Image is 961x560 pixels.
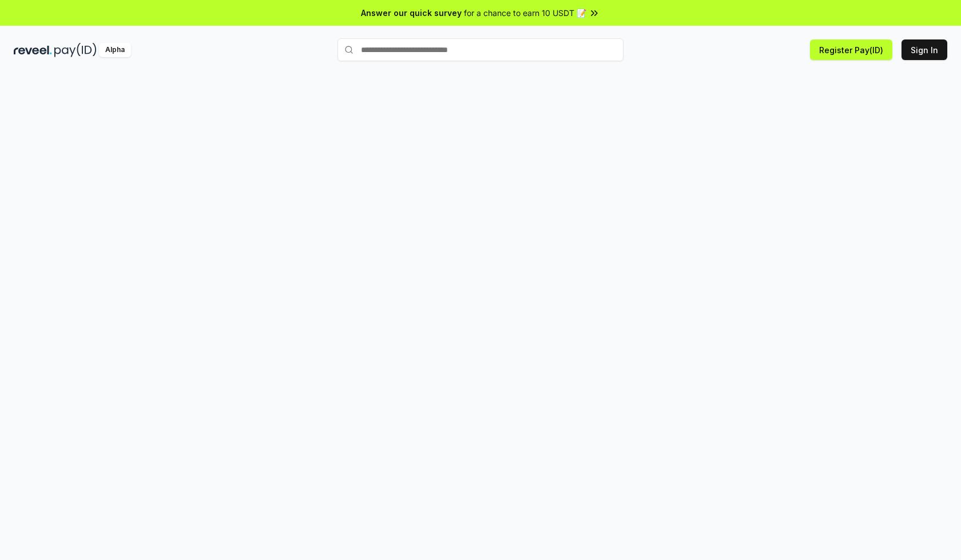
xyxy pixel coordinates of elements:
[14,43,52,57] img: reveel_dark
[361,7,462,19] span: Answer our quick survey
[902,39,947,60] button: Sign In
[810,39,892,60] button: Register Pay(ID)
[99,43,131,57] div: Alpha
[464,7,586,19] span: for a chance to earn 10 USDT 📝
[54,43,97,57] img: pay_id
